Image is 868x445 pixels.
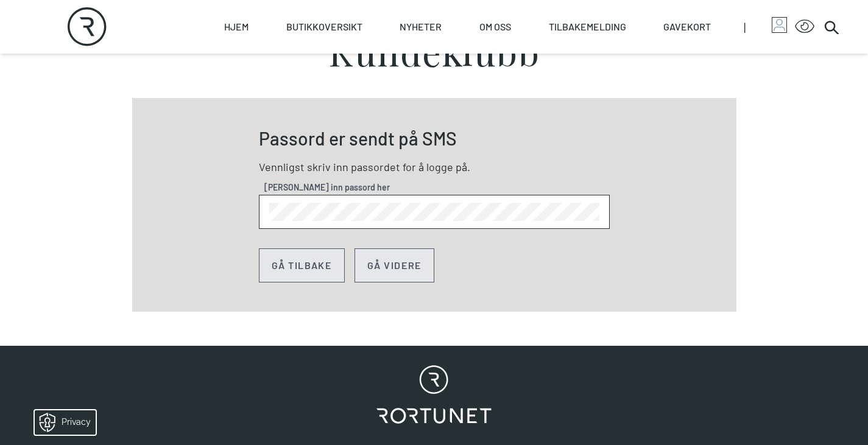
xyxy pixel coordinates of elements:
[259,127,610,149] p: Passord er sendt på SMS
[12,406,111,439] iframe: Manage Preferences
[795,17,814,37] button: Open Accessibility Menu
[259,181,395,194] label: [PERSON_NAME] inn passord her
[259,248,345,282] button: GÅ TILBAKE
[259,159,610,175] p: Vennligst skriv inn passordet for å logge på.
[355,248,434,282] button: GÅ VIDERE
